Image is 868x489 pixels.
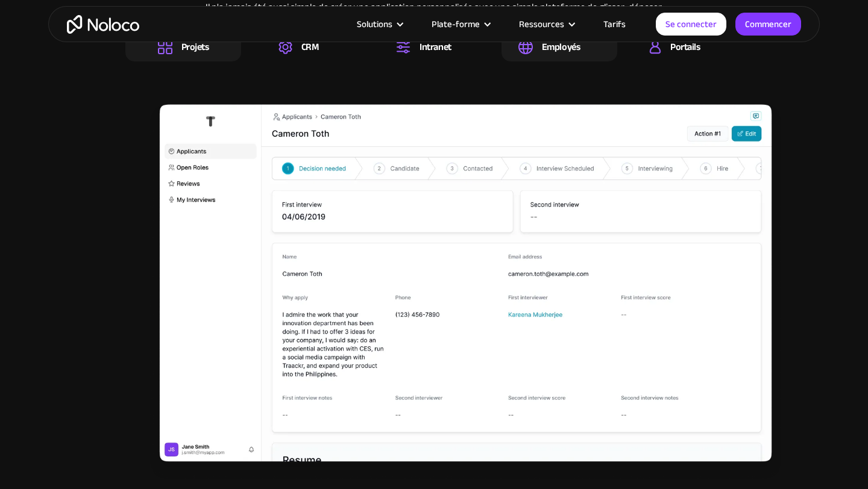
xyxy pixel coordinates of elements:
font: Se connecter [665,16,717,33]
font: Tarifs [603,16,626,33]
font: Solutions [357,16,392,33]
a: Tarifs [588,16,641,32]
a: Se connecter [656,13,726,36]
font: Plate-forme [432,16,480,33]
div: Ressources [504,16,588,32]
font: Ressources [519,16,564,33]
div: Solutions [342,16,417,32]
a: maison [67,15,139,34]
font: Commencer [745,16,791,33]
div: Plate-forme [417,16,504,32]
a: Commencer [735,13,801,36]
